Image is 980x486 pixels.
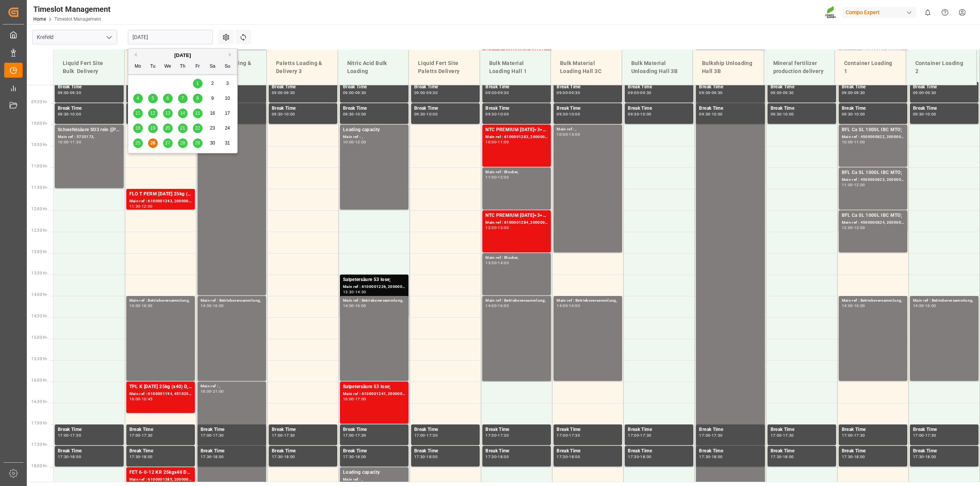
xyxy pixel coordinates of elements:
div: 14:00 [201,304,212,307]
div: 12:00 [142,205,153,208]
div: - [354,140,355,144]
div: Main ref : Betriebsversammlung, [557,297,619,304]
div: BFL Ca SL 1000L IBC MTO; [842,169,904,177]
div: Break Time [485,105,548,112]
div: Timeslot Management [33,3,111,15]
div: Su [223,62,232,72]
div: Choose Saturday, August 30th, 2025 [208,138,217,148]
div: Choose Monday, August 11th, 2025 [133,109,143,118]
div: - [283,91,284,94]
button: Next Month [229,52,234,57]
div: Main ref : 5733173, [58,134,121,140]
div: - [853,140,854,144]
div: - [354,290,355,294]
div: - [354,91,355,94]
div: Choose Tuesday, August 26th, 2025 [148,138,158,148]
div: 12:00 [854,183,865,187]
span: 14:00 Hr [31,293,47,297]
div: 09:30 [70,91,81,94]
div: - [497,176,498,179]
button: open menu [103,31,114,43]
div: Break Time [343,105,405,112]
div: Choose Wednesday, August 13th, 2025 [163,109,173,118]
button: Compo Expert [843,5,919,20]
div: 14:00 [129,304,140,307]
div: Break Time [771,105,833,112]
div: Break Time [58,83,121,91]
span: 7 [181,96,184,101]
span: 12:00 Hr [31,207,47,211]
div: 09:30 [498,91,509,94]
div: Choose Friday, August 29th, 2025 [193,138,203,148]
div: 12:00 [842,226,853,229]
div: - [425,112,426,116]
div: 10:00 [783,112,794,116]
span: 4 [137,96,139,101]
span: 27 [165,140,170,146]
div: - [497,112,498,116]
span: 9 [211,96,214,101]
div: - [924,304,925,307]
div: Choose Friday, August 22nd, 2025 [193,124,203,133]
div: Break Time [913,83,975,91]
div: - [781,91,782,94]
span: 20 [165,125,170,131]
div: 13:00 [569,133,580,136]
div: 16:00 [925,304,936,307]
div: Break Time [842,83,904,91]
div: - [568,133,569,136]
div: Tu [148,62,158,72]
span: 12:30 Hr [31,228,47,232]
div: 12:00 [355,140,366,144]
div: Break Time [913,105,975,112]
div: 13:00 [498,226,509,229]
span: 5 [152,96,154,101]
div: Main ref : 4500000823, 2000000630; [842,177,904,183]
div: FLO T PERM [DATE] 25kg (x40) INT; [129,190,192,198]
div: - [853,112,854,116]
div: - [781,112,782,116]
div: Bulk Material Loading Hall 3C [557,56,616,78]
div: NTC PREMIUM [DATE]+3+TE BULK; [485,212,548,219]
div: 14:00 [343,304,354,307]
div: 11:30 [70,140,81,144]
div: Break Time [699,105,761,112]
div: 16:00 [213,304,224,307]
div: 09:30 [284,91,295,94]
div: 09:30 [640,91,651,94]
div: Choose Sunday, August 31st, 2025 [223,138,232,148]
div: Break Time [628,105,690,112]
span: 11:00 Hr [31,164,47,168]
div: 13:00 [485,261,497,265]
span: 12 [150,111,155,116]
div: Paletts Loading & Delivery 3 [273,56,332,78]
div: Fr [193,62,203,72]
div: Choose Tuesday, August 12th, 2025 [148,109,158,118]
div: Main ref : 4500000824, 2000000630; [842,219,904,226]
div: Choose Sunday, August 10th, 2025 [223,94,232,103]
div: - [69,91,70,94]
div: 16:00 [498,304,509,307]
div: Choose Thursday, August 21st, 2025 [178,124,188,133]
div: 09:00 [272,91,283,94]
div: 09:30 [355,91,366,94]
div: 10:00 [58,140,69,144]
div: 09:30 [712,91,723,94]
div: We [163,62,173,72]
span: 16:00 Hr [31,378,47,382]
div: Break Time [272,83,334,91]
div: - [497,304,498,307]
div: 09:30 [58,112,69,116]
div: 10:00 [569,112,580,116]
div: Salpetersäure 53 lose; [343,276,405,284]
input: DD.MM.YYYY [128,30,213,44]
div: 09:30 [485,112,497,116]
span: 13:30 Hr [31,271,47,275]
div: 10:00 [712,112,723,116]
div: - [568,112,569,116]
div: - [853,304,854,307]
div: Main ref : 6100001226, 2000001079; [343,284,405,290]
div: Break Time [557,105,619,112]
span: 17 [225,111,230,116]
span: 3 [226,81,229,86]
